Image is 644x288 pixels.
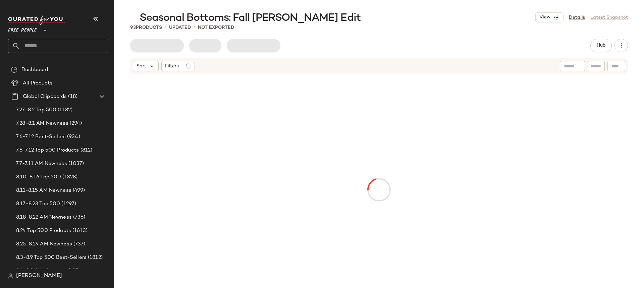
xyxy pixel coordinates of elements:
[16,160,67,168] span: 7.7-7.11 AM Newness
[61,173,77,181] span: (1328)
[11,66,17,73] img: svg%3e
[87,254,103,262] span: (1812)
[16,120,68,127] span: 7.28-8.1 AM Newness
[23,79,53,87] span: All Products
[16,133,66,141] span: 7.6-7.12 Best-Sellers
[130,24,162,31] div: Products
[194,23,195,32] span: •
[72,214,86,221] span: (736)
[16,173,61,181] span: 8.10-8.16 Top 500
[56,106,72,114] span: (1182)
[23,93,67,101] span: Global Clipboards
[68,120,82,127] span: (294)
[16,254,87,262] span: 8.3-8.9 Top 500 Best-Sellers
[569,14,585,21] a: Details
[72,240,86,248] span: (737)
[67,93,77,101] span: (18)
[130,25,136,30] span: 93
[71,227,88,235] span: (1613)
[8,273,13,279] img: svg%3e
[79,147,93,154] span: (812)
[16,272,62,280] span: [PERSON_NAME]
[165,63,179,70] span: Filters
[67,267,80,275] span: (495)
[16,106,56,114] span: 7.27-8.2 Top 500
[137,63,146,70] span: Sort
[60,200,76,208] span: (1297)
[8,15,65,25] img: cfy_white_logo.C9jOOHJF.svg
[590,39,612,52] button: Hub
[71,187,85,194] span: (499)
[16,227,71,235] span: 8.24 Top 500 Products
[596,43,606,48] span: Hub
[539,15,550,20] span: View
[16,240,72,248] span: 8.25-8.29 AM Newness
[169,24,191,31] p: updated
[16,200,60,208] span: 8.17-8.23 Top 500
[16,267,67,275] span: 8.4-8.8 AM Newness
[140,11,361,25] span: Seasonal Bottoms: Fall [PERSON_NAME] Edit
[198,24,234,31] p: Not Exported
[535,12,563,22] button: View
[67,160,84,168] span: (1037)
[8,23,37,35] span: Free People
[21,66,48,74] span: Dashboard
[16,214,72,221] span: 8.18-8.22 AM Newness
[16,147,79,154] span: 7.6-7.12 Top 500 Products
[165,23,166,32] span: •
[16,187,71,194] span: 8.11-8.15 AM Newness
[66,133,80,141] span: (934)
